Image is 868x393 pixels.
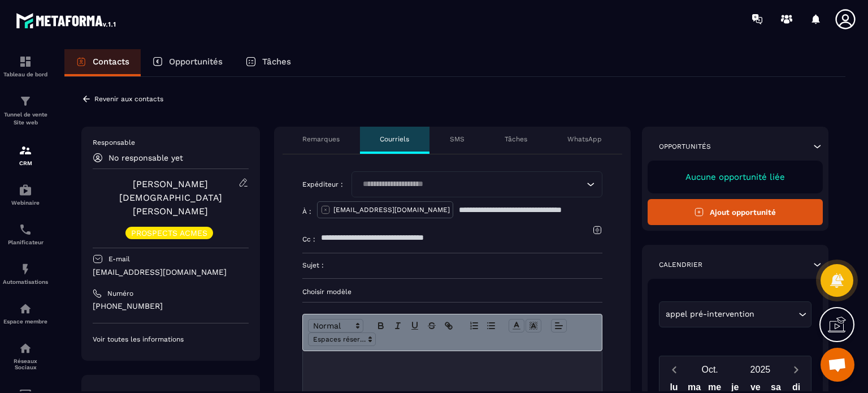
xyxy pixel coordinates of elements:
[3,71,48,77] p: Tableau de bord
[3,214,48,254] a: schedulerschedulerPlanificateur
[821,348,854,382] div: Ouvrir le chat
[93,335,249,344] p: Voir toutes les informations
[380,135,409,144] p: Courriels
[757,308,796,321] input: Search for option
[450,135,465,144] p: SMS
[262,57,291,67] p: Tâches
[3,111,48,127] p: Tunnel de vente Site web
[94,95,163,103] p: Revenir aux contacts
[3,160,48,166] p: CRM
[19,144,32,157] img: formation
[659,260,702,269] p: Calendrier
[93,138,249,147] p: Responsable
[3,200,48,206] p: Webinaire
[19,94,32,108] img: formation
[108,254,130,264] p: E-mail
[302,135,340,144] p: Remarques
[359,178,584,191] input: Search for option
[659,142,711,151] p: Opportunités
[333,205,450,214] p: [EMAIL_ADDRESS][DOMAIN_NAME]
[108,153,183,162] p: No responsable yet
[3,333,48,379] a: social-networksocial-networkRéseaux Sociaux
[785,362,806,377] button: Next month
[685,360,735,379] button: Open months overlay
[234,49,302,76] a: Tâches
[141,49,234,76] a: Opportunités
[3,358,48,370] p: Réseaux Sociaux
[663,308,757,321] span: appel pré-intervention
[302,207,311,216] p: À :
[19,183,32,197] img: automations
[302,287,602,296] p: Choisir modèle
[302,261,324,270] p: Sujet :
[302,235,315,244] p: Cc :
[659,301,812,327] div: Search for option
[19,342,32,355] img: social-network
[169,57,223,67] p: Opportunités
[19,223,32,236] img: scheduler
[3,239,48,245] p: Planificateur
[131,229,207,237] p: PROSPECTS ACMES
[19,55,32,68] img: formation
[107,289,133,298] p: Numéro
[3,175,48,214] a: automationsautomationsWebinaire
[648,199,823,225] button: Ajout opportunité
[19,262,32,276] img: automations
[3,279,48,285] p: Automatisations
[567,135,602,144] p: WhatsApp
[16,10,118,31] img: logo
[64,49,141,76] a: Contacts
[3,86,48,135] a: formationformationTunnel de vente Site web
[735,360,785,379] button: Open years overlay
[302,180,343,189] p: Expéditeur :
[19,302,32,316] img: automations
[93,57,129,67] p: Contacts
[93,267,249,278] p: [EMAIL_ADDRESS][DOMAIN_NAME]
[3,318,48,325] p: Espace membre
[3,46,48,86] a: formationformationTableau de bord
[3,254,48,293] a: automationsautomationsAutomatisations
[351,171,602,197] div: Search for option
[664,362,685,377] button: Previous month
[119,179,222,217] a: [PERSON_NAME] [DEMOGRAPHIC_DATA][PERSON_NAME]
[93,301,249,312] p: [PHONE_NUMBER]
[505,135,527,144] p: Tâches
[659,172,812,182] p: Aucune opportunité liée
[3,293,48,333] a: automationsautomationsEspace membre
[3,135,48,175] a: formationformationCRM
